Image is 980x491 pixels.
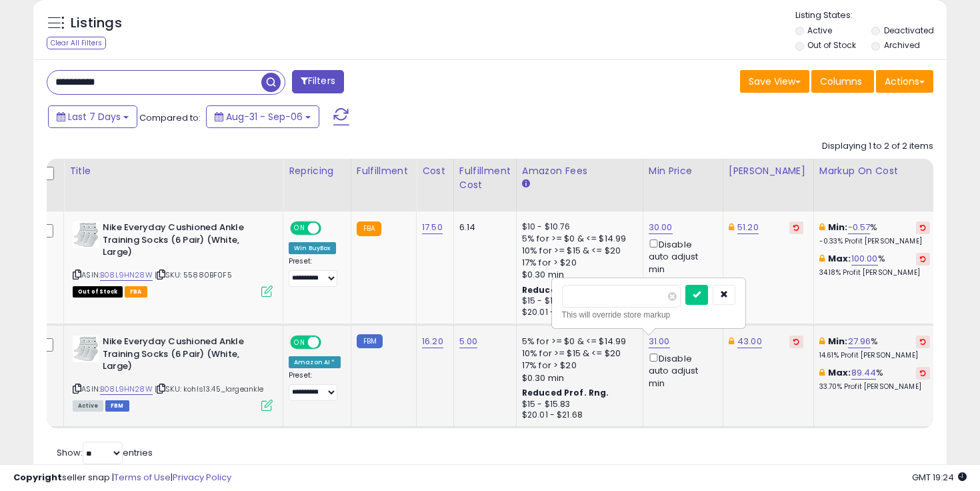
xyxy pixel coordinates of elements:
div: 17% for > $20 [522,257,633,269]
div: 17% for > $20 [522,360,633,372]
span: All listings currently available for purchase on Amazon [73,400,103,412]
div: Cost [422,164,448,178]
div: $0.30 min [522,269,633,281]
span: | SKU: kohls13.45_largeankle [155,384,264,394]
a: Terms of Use [114,471,171,484]
div: 10% for >= $15 & <= $20 [522,245,633,257]
a: 17.50 [422,221,443,234]
p: 34.18% Profit [PERSON_NAME] [819,268,930,278]
div: $10 - $10.76 [522,221,633,233]
div: 10% for >= $15 & <= $20 [522,348,633,360]
button: Filters [292,70,344,93]
b: Min: [828,221,848,233]
label: Deactivated [884,25,934,36]
div: Disable auto adjust min [649,237,713,276]
div: ASIN: [73,221,273,296]
b: Max: [828,366,851,379]
span: Compared to: [139,111,201,124]
div: $15 - $15.83 [522,399,633,410]
a: B08L9HN28W [100,384,153,395]
p: Listing States: [795,9,947,22]
div: % [819,221,930,246]
h5: Listings [71,14,122,33]
small: FBA [357,221,381,236]
b: Reduced Prof. Rng. [522,387,609,398]
b: Nike Everyday Cushioned Ankle Training Socks (6 Pair) (White, Large) [103,336,265,376]
span: FBA [125,286,147,298]
span: ON [291,337,308,348]
button: Actions [876,70,933,93]
span: | SKU: 55880BF0F5 [155,270,232,280]
div: ASIN: [73,336,273,410]
a: 51.20 [737,221,759,234]
img: 410jc0Kq--L._SL40_.jpg [73,221,99,248]
p: -0.33% Profit [PERSON_NAME] [819,237,930,246]
b: Reduced Prof. Rng. [522,284,609,296]
button: Last 7 Days [48,105,137,128]
span: Show: entries [57,446,153,459]
span: ON [291,223,308,234]
small: Amazon Fees. [522,178,530,190]
div: [PERSON_NAME] [729,164,808,178]
label: Active [807,25,832,36]
div: Win BuyBox [289,242,336,254]
span: Columns [820,75,862,88]
div: Amazon Fees [522,164,637,178]
div: This will override store markup [562,308,735,322]
span: Aug-31 - Sep-06 [226,110,303,123]
div: 5% for >= $0 & <= $14.99 [522,336,633,348]
div: Amazon AI * [289,356,341,368]
strong: Copyright [13,471,62,484]
div: % [819,336,930,360]
b: Min: [828,335,848,348]
button: Save View [740,70,809,93]
span: Last 7 Days [68,110,121,123]
div: Min Price [649,164,717,178]
div: 6.14 [459,221,506,233]
a: B08L9HN28W [100,270,153,281]
p: 33.70% Profit [PERSON_NAME] [819,382,930,392]
div: Fulfillment [357,164,411,178]
span: OFF [319,223,341,234]
span: All listings that are currently out of stock and unavailable for purchase on Amazon [73,286,123,298]
a: -0.57 [848,221,871,234]
p: 14.61% Profit [PERSON_NAME] [819,351,930,360]
a: 27.96 [848,335,871,348]
label: Archived [884,39,920,51]
button: Columns [811,70,874,93]
div: Markup on Cost [819,164,935,178]
a: Privacy Policy [173,471,231,484]
div: Clear All Filters [47,37,106,49]
a: 5.00 [459,335,478,348]
th: The percentage added to the cost of goods (COGS) that forms the calculator for Min & Max prices. [813,159,940,211]
a: 89.44 [851,366,877,380]
small: FBM [357,334,383,348]
label: Out of Stock [807,39,856,51]
div: $15 - $15.83 [522,296,633,307]
div: $20.01 - $21.68 [522,410,633,421]
div: Preset: [289,257,341,287]
div: Repricing [289,164,345,178]
div: % [819,253,930,278]
b: Max: [828,252,851,265]
button: Aug-31 - Sep-06 [206,105,319,128]
b: Nike Everyday Cushioned Ankle Training Socks (6 Pair) (White, Large) [103,221,265,262]
div: $20.01 - $21.68 [522,307,633,318]
span: OFF [319,337,341,348]
span: FBM [105,400,129,412]
a: 31.00 [649,335,670,348]
div: $0.30 min [522,372,633,384]
div: Disable auto adjust min [649,351,713,390]
img: 410jc0Kq--L._SL40_.jpg [73,336,99,362]
div: Displaying 1 to 2 of 2 items [822,140,933,153]
div: Preset: [289,371,341,401]
a: 43.00 [737,335,762,348]
a: 30.00 [649,221,673,234]
a: 16.20 [422,335,443,348]
span: 2025-09-14 19:24 GMT [912,471,967,484]
div: Fulfillment Cost [459,164,511,192]
div: 5% for >= $0 & <= $14.99 [522,233,633,245]
div: Title [69,164,277,178]
div: % [819,367,930,392]
a: 100.00 [851,252,878,266]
